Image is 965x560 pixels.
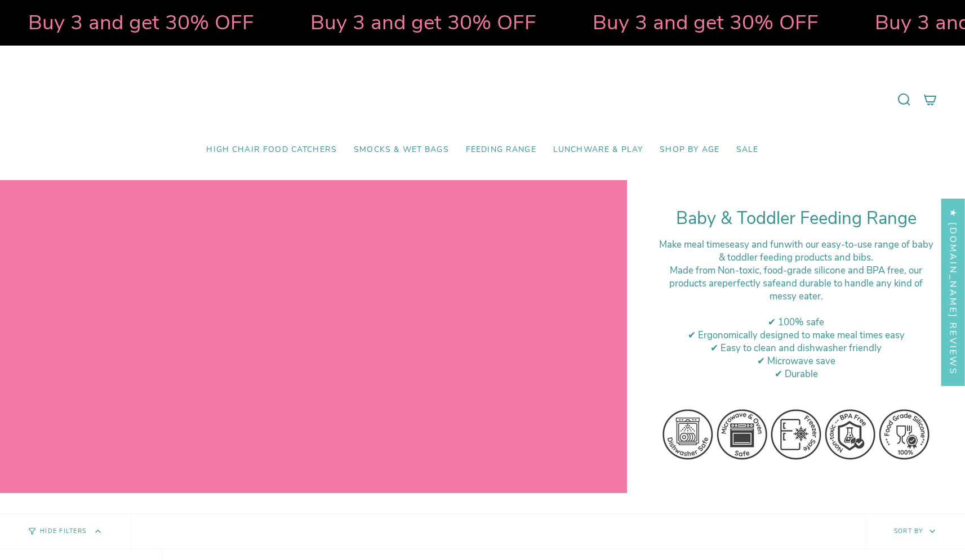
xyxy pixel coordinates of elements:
[651,137,728,163] a: Shop by Age
[736,145,759,155] span: SALE
[545,137,651,163] a: Lunchware & Play
[865,514,965,549] button: Sort by
[660,145,719,155] span: Shop by Age
[728,137,767,163] a: SALE
[593,8,819,37] strong: Buy 3 and get 30% OFF
[655,264,937,303] div: M
[655,208,937,229] h1: Baby & Toddler Feeding Range
[655,329,937,342] div: ✔ Ergonomically designed to make meal times easy
[345,137,457,163] a: Smocks & Wet Bags
[669,264,923,303] span: ade from Non-toxic, food-grade silicone and BPA free, our products are and durable to handle any ...
[310,8,536,37] strong: Buy 3 and get 30% OFF
[757,355,835,368] span: ✔ Microwave save
[40,528,86,535] span: Hide Filters
[722,277,781,290] strong: perfectly safe
[354,145,449,155] span: Smocks & Wet Bags
[655,316,937,329] div: ✔ 100% safe
[206,145,337,155] span: High Chair Food Catchers
[457,137,545,163] a: Feeding Range
[28,8,254,37] strong: Buy 3 and get 30% OFF
[466,145,536,155] span: Feeding Range
[553,145,643,155] span: Lunchware & Play
[198,137,345,163] a: High Chair Food Catchers
[655,368,937,380] div: ✔ Durable
[655,238,937,264] div: Make meal times with our easy-to-use range of baby & toddler feeding products and bibs.
[894,527,923,535] span: Sort by
[730,238,784,251] strong: easy and fun
[941,198,965,386] div: Click to open Judge.me floating reviews tab
[385,62,580,137] a: Mumma’s Little Helpers
[655,342,937,355] div: ✔ Easy to clean and dishwasher friendly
